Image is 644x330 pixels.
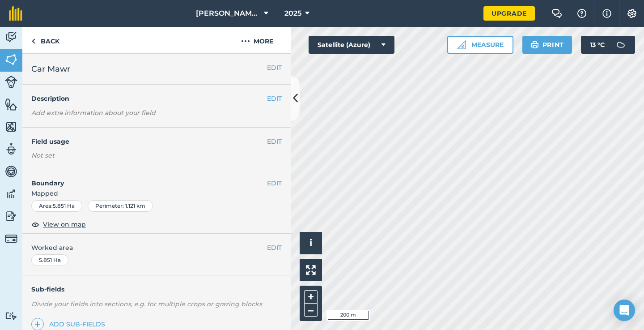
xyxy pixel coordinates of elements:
img: svg+xml;base64,PD94bWwgdmVyc2lvbj0iMS4wIiBlbmNvZGluZz0idXRmLTgiPz4KPCEtLSBHZW5lcmF0b3I6IEFkb2JlIE... [612,36,630,54]
img: svg+xml;base64,PD94bWwgdmVyc2lvbj0iMS4wIiBlbmNvZGluZz0idXRmLTgiPz4KPCEtLSBHZW5lcmF0b3I6IEFkb2JlIE... [5,142,17,156]
img: svg+xml;base64,PD94bWwgdmVyc2lvbj0iMS4wIiBlbmNvZGluZz0idXRmLTgiPz4KPCEtLSBHZW5lcmF0b3I6IEFkb2JlIE... [5,312,17,320]
img: svg+xml;base64,PD94bWwgdmVyc2lvbj0iMS4wIiBlbmNvZGluZz0idXRmLTgiPz4KPCEtLSBHZW5lcmF0b3I6IEFkb2JlIE... [5,187,17,201]
img: A question mark icon [576,9,587,18]
img: svg+xml;base64,PHN2ZyB4bWxucz0iaHR0cDovL3d3dy53My5vcmcvMjAwMC9zdmciIHdpZHRoPSI1NiIgaGVpZ2h0PSI2MC... [5,53,17,66]
img: svg+xml;base64,PHN2ZyB4bWxucz0iaHR0cDovL3d3dy53My5vcmcvMjAwMC9zdmciIHdpZHRoPSIxOSIgaGVpZ2h0PSIyNC... [530,39,539,50]
img: svg+xml;base64,PD94bWwgdmVyc2lvbj0iMS4wIiBlbmNvZGluZz0idXRmLTgiPz4KPCEtLSBHZW5lcmF0b3I6IEFkb2JlIE... [5,76,17,88]
img: fieldmargin Logo [9,6,22,21]
button: + [304,290,318,304]
button: – [304,304,318,317]
button: 13 °C [581,36,635,54]
img: svg+xml;base64,PHN2ZyB4bWxucz0iaHR0cDovL3d3dy53My5vcmcvMjAwMC9zdmciIHdpZHRoPSIxOCIgaGVpZ2h0PSIyNC... [31,219,39,230]
img: Four arrows, one pointing top left, one top right, one bottom right and the last bottom left [306,265,316,275]
em: Add extra information about your field [31,109,156,117]
span: Car Mawr [31,63,70,75]
img: svg+xml;base64,PD94bWwgdmVyc2lvbj0iMS4wIiBlbmNvZGluZz0idXRmLTgiPz4KPCEtLSBHZW5lcmF0b3I6IEFkb2JlIE... [5,165,17,178]
img: svg+xml;base64,PD94bWwgdmVyc2lvbj0iMS4wIiBlbmNvZGluZz0idXRmLTgiPz4KPCEtLSBHZW5lcmF0b3I6IEFkb2JlIE... [5,210,17,223]
div: Area : 5.851 Ha [31,200,82,212]
img: Ruler icon [457,40,466,49]
img: svg+xml;base64,PHN2ZyB4bWxucz0iaHR0cDovL3d3dy53My5vcmcvMjAwMC9zdmciIHdpZHRoPSI1NiIgaGVpZ2h0PSI2MC... [5,98,17,111]
div: 5.851 Ha [31,254,68,266]
span: 13 ° C [590,36,605,54]
button: i [300,232,322,254]
img: svg+xml;base64,PHN2ZyB4bWxucz0iaHR0cDovL3d3dy53My5vcmcvMjAwMC9zdmciIHdpZHRoPSIxNCIgaGVpZ2h0PSIyNC... [34,319,41,330]
img: svg+xml;base64,PD94bWwgdmVyc2lvbj0iMS4wIiBlbmNvZGluZz0idXRmLTgiPz4KPCEtLSBHZW5lcmF0b3I6IEFkb2JlIE... [5,30,17,44]
img: Two speech bubbles overlapping with the left bubble in the forefront [551,9,562,18]
span: Worked area [31,243,282,253]
span: View on map [43,219,86,229]
button: More [224,27,291,53]
h4: Field usage [31,137,267,146]
a: Upgrade [483,6,535,21]
button: Satellite (Azure) [309,36,394,54]
h4: Boundary [22,169,267,188]
span: i [309,237,312,249]
button: EDIT [267,94,282,103]
button: EDIT [267,178,282,188]
span: 2025 [284,8,301,19]
img: svg+xml;base64,PHN2ZyB4bWxucz0iaHR0cDovL3d3dy53My5vcmcvMjAwMC9zdmciIHdpZHRoPSI1NiIgaGVpZ2h0PSI2MC... [5,120,17,133]
h4: Description [31,94,282,103]
span: [PERSON_NAME] [PERSON_NAME] [196,8,260,19]
button: EDIT [267,243,282,253]
span: Mapped [22,189,291,198]
button: Print [522,36,572,54]
img: svg+xml;base64,PHN2ZyB4bWxucz0iaHR0cDovL3d3dy53My5vcmcvMjAwMC9zdmciIHdpZHRoPSI5IiBoZWlnaHQ9IjI0Ii... [31,36,35,47]
button: View on map [31,219,86,230]
div: Open Intercom Messenger [614,300,635,321]
button: Measure [447,36,513,54]
a: Back [22,27,68,53]
button: EDIT [267,137,282,146]
div: Not set [31,151,282,160]
img: A cog icon [627,9,637,18]
h4: Sub-fields [22,284,291,294]
img: svg+xml;base64,PD94bWwgdmVyc2lvbj0iMS4wIiBlbmNvZGluZz0idXRmLTgiPz4KPCEtLSBHZW5lcmF0b3I6IEFkb2JlIE... [5,232,17,245]
button: EDIT [267,63,282,73]
div: Perimeter : 1.121 km [88,200,153,212]
img: svg+xml;base64,PHN2ZyB4bWxucz0iaHR0cDovL3d3dy53My5vcmcvMjAwMC9zdmciIHdpZHRoPSIyMCIgaGVpZ2h0PSIyNC... [241,36,250,47]
em: Divide your fields into sections, e.g. for multiple crops or grazing blocks [31,300,262,308]
img: svg+xml;base64,PHN2ZyB4bWxucz0iaHR0cDovL3d3dy53My5vcmcvMjAwMC9zdmciIHdpZHRoPSIxNyIgaGVpZ2h0PSIxNy... [602,8,611,19]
